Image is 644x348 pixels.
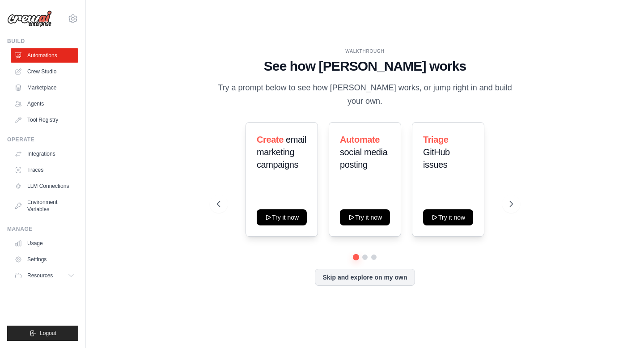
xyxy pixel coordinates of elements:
[7,38,78,45] div: Build
[11,195,78,216] a: Environment Variables
[11,81,78,95] a: Marketplace
[11,163,78,177] a: Traces
[11,97,78,111] a: Agents
[340,147,387,170] span: social media posting
[27,272,53,279] span: Resources
[11,236,78,250] a: Usage
[340,209,390,225] button: Try it now
[217,58,513,74] h1: See how [PERSON_NAME] works
[340,135,380,144] span: Automate
[7,136,78,143] div: Operate
[7,326,78,341] button: Logout
[11,252,78,267] a: Settings
[7,10,52,27] img: Logo
[423,135,449,144] span: Triage
[217,48,513,55] div: WALKTHROUGH
[40,330,56,337] span: Logout
[11,147,78,161] a: Integrations
[11,179,78,193] a: LLM Connections
[217,81,513,108] p: Try a prompt below to see how [PERSON_NAME] works, or jump right in and build your own.
[11,48,78,63] a: Automations
[257,209,307,225] button: Try it now
[315,269,415,286] button: Skip and explore on my own
[7,225,78,233] div: Manage
[257,135,284,144] span: Create
[11,64,78,79] a: Crew Studio
[257,135,306,170] span: email marketing campaigns
[11,268,78,283] button: Resources
[423,147,450,170] span: GitHub issues
[11,113,78,127] a: Tool Registry
[423,209,473,225] button: Try it now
